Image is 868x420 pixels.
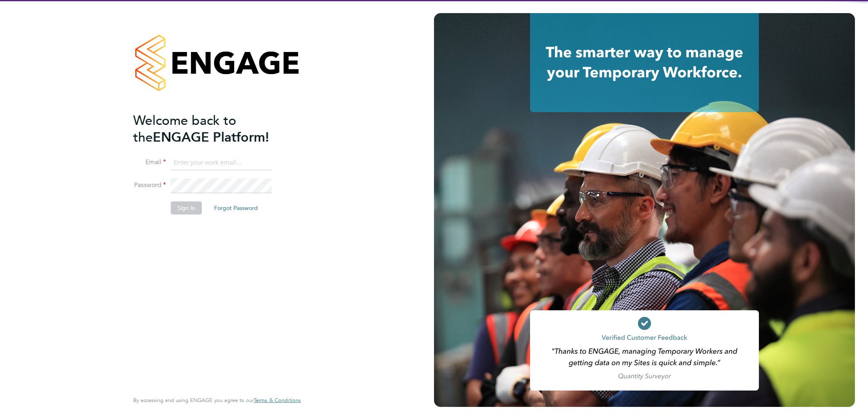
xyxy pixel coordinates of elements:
[133,181,166,190] label: Password
[133,158,166,167] label: Email
[171,156,272,170] input: Enter your work email...
[171,201,202,215] button: Sign In
[133,113,236,145] span: Welcome back to the
[133,112,293,146] h2: ENGAGE Platform!
[133,397,301,404] span: By accessing and using ENGAGE you agree to our
[208,201,264,215] button: Forgot Password
[254,397,301,404] a: Terms & Conditions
